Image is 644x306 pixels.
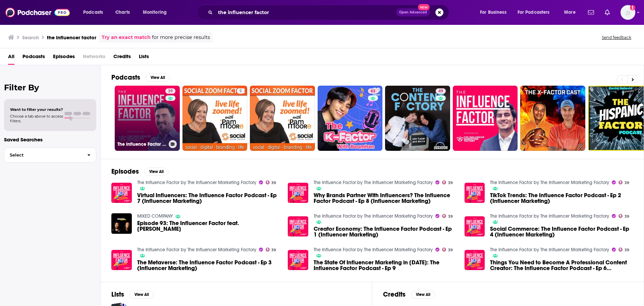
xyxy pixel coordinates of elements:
[383,290,435,299] a: CreditsView All
[53,51,75,65] a: Episodes
[152,34,210,41] span: for more precise results
[318,86,383,151] a: 63
[237,88,245,94] a: 5
[111,7,134,18] a: Charts
[490,260,633,271] span: Things You Need to Become A Professional Content Creator: The Influence Factor Podcast - Ep 6 (In...
[619,248,629,252] a: 39
[490,226,633,237] a: Social Commerce: The Influence Factor Podcast - Ep 4 (Influencer Marketing)
[314,226,457,237] a: Creator Economy: The Influence Factor Podcast - Ep 1 (Influencer Marketing)
[129,291,154,299] button: View All
[102,34,151,41] a: Try an exact match
[371,88,375,95] span: 63
[115,86,180,151] a: 39The Influence Factor by The Influencer Marketing Factory
[182,86,248,151] a: 5
[111,167,168,176] a: EpisodesView All
[111,213,132,234] img: Episode 93: The Influencer Factor feat. Tiffany Hardin
[47,34,96,41] h3: the influencer factor
[288,183,308,203] a: Why Brands Partner With Influencers? The Influence Factor Podcast - Ep 8 (Influencer Marketing)
[490,180,609,185] a: The Influence Factor by The Influencer Marketing Factory
[600,35,633,40] button: Send feedback
[564,8,576,17] span: More
[22,51,45,65] a: Podcasts
[78,7,112,18] button: open menu
[396,8,430,16] button: Open AdvancedNew
[137,192,280,204] a: Virtual Influencers: The Influence Factor Podcast - Ep 7 (Influencer Marketing)
[383,290,406,299] h2: Credits
[10,114,63,123] span: Choose a tab above to access filters.
[602,7,612,18] a: Show notifications dropdown
[442,214,453,218] a: 39
[418,4,430,10] span: New
[619,214,629,218] a: 39
[137,260,280,271] a: The Metaverse: The Influence Factor Podcast - Ep 3 (Influencer Marketing)
[83,8,103,17] span: Podcasts
[480,8,506,17] span: For Business
[111,290,124,299] h2: Lists
[513,7,559,18] button: open menu
[314,180,433,185] a: The Influence Factor by The Influencer Marketing Factory
[368,88,378,94] a: 63
[490,213,609,219] a: The Influence Factor by The Influencer Marketing Factory
[314,213,433,219] a: The Influence Factor by The Influencer Marketing Factory
[165,88,175,94] a: 39
[411,291,435,299] button: View All
[448,181,453,184] span: 39
[111,250,132,270] img: The Metaverse: The Influence Factor Podcast - Ep 3 (Influencer Marketing)
[8,51,14,65] a: All
[144,168,168,176] button: View All
[630,5,635,10] svg: Add a profile image
[448,215,453,218] span: 39
[490,192,633,204] a: TikTok Trends: The Influence Factor Podcast - Ep 2 (Influencer Marketing)
[113,51,131,65] a: Credits
[436,88,446,94] a: 49
[137,220,280,232] span: Episode 93: The Influencer Factor feat. [PERSON_NAME]
[442,180,453,184] a: 39
[314,247,433,253] a: The Influence Factor by The Influencer Marketing Factory
[465,183,485,203] img: TikTok Trends: The Influence Factor Podcast - Ep 2 (Influencer Marketing)
[314,192,457,204] a: Why Brands Partner With Influencers? The Influence Factor Podcast - Ep 8 (Influencer Marketing)
[621,5,635,20] button: Show profile menu
[111,290,154,299] a: ListsView All
[288,250,308,270] img: The State Of Influencer Marketing in 2022: The Influence Factor Podcast - Ep 9
[490,247,609,253] a: The Influence Factor by The Influencer Marketing Factory
[111,183,132,203] img: Virtual Influencers: The Influence Factor Podcast - Ep 7 (Influencer Marketing)
[266,248,276,252] a: 39
[442,248,453,252] a: 39
[385,86,450,151] a: 49
[22,34,39,41] h3: Search
[465,250,485,270] img: Things You Need to Become A Professional Content Creator: The Influence Factor Podcast - Ep 6 (In...
[271,181,276,184] span: 39
[203,5,455,20] div: Search podcasts, credits, & more...
[4,147,96,163] button: Select
[625,181,629,184] span: 39
[138,7,175,18] button: open menu
[438,88,443,95] span: 49
[137,220,280,232] a: Episode 93: The Influencer Factor feat. Tiffany Hardin
[137,213,173,219] a: MIXED COMPANY
[117,141,166,147] h3: The Influence Factor by The Influencer Marketing Factory
[559,7,584,18] button: open menu
[621,5,635,20] img: User Profile
[168,88,173,95] span: 39
[625,215,629,218] span: 39
[139,51,149,65] span: Lists
[465,216,485,237] img: Social Commerce: The Influence Factor Podcast - Ep 4 (Influencer Marketing)
[518,8,550,17] span: For Podcasters
[146,74,170,82] button: View All
[215,7,396,18] input: Search podcasts, credits, & more...
[475,7,515,18] button: open menu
